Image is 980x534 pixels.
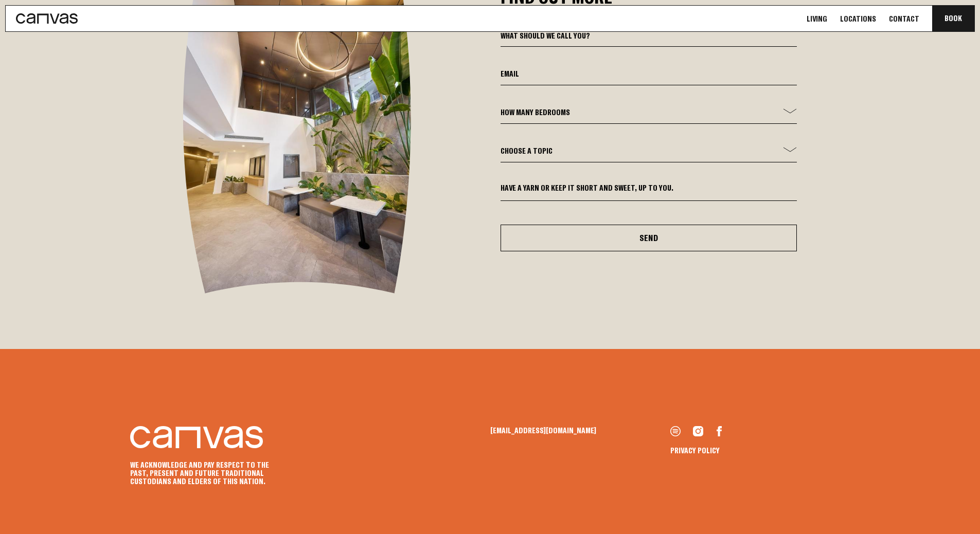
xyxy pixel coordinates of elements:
[932,6,974,31] button: Book
[837,13,879,24] a: Locations
[501,68,797,85] input: Email
[501,225,797,251] button: Send
[670,446,720,454] a: Privacy Policy
[804,13,830,24] a: Living
[490,426,670,434] a: [EMAIL_ADDRESS][DOMAIN_NAME]
[886,13,922,24] a: Contact
[130,461,284,485] p: We acknowledge and pay respect to the past, present and future Traditional Custodians and Elders ...
[501,29,797,47] input: What should we call you?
